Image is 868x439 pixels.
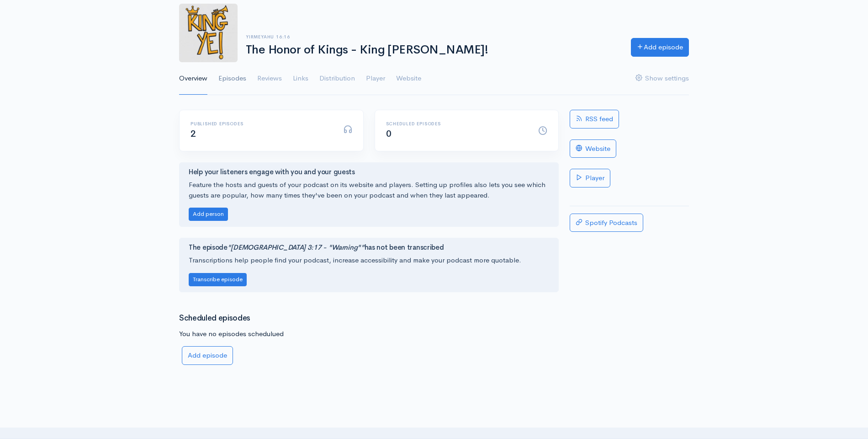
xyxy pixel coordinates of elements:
[179,314,559,323] h3: Scheduled episodes
[386,121,528,126] h6: Scheduled episodes
[386,128,392,139] span: 0
[396,62,421,95] a: Website
[189,208,228,221] button: Add person
[189,168,549,176] h4: Help your listeners engage with you and your guests
[218,62,246,95] a: Episodes
[246,43,620,57] h1: The Honor of Kings - King [PERSON_NAME]!
[179,329,559,339] p: You have no episodes schedulued
[319,62,355,95] a: Distribution
[631,38,689,57] a: Add episode
[228,243,365,252] i: "[DEMOGRAPHIC_DATA] 3:17 - "Warning""
[570,139,616,158] a: Website
[189,274,247,283] a: Transcribe episode
[189,209,228,218] a: Add person
[189,255,549,266] p: Transcriptions help people find your podcast, increase accessibility and make your podcast more q...
[191,128,196,139] span: 2
[182,346,233,365] a: Add episode
[191,121,332,126] h6: Published episodes
[366,62,385,95] a: Player
[179,62,207,95] a: Overview
[570,214,643,232] a: Spotify Podcasts
[570,169,610,187] a: Player
[257,62,282,95] a: Reviews
[293,62,308,95] a: Links
[570,110,619,128] a: RSS feed
[189,273,247,286] button: Transcribe episode
[246,34,620,39] h6: YirmeYAHu 16:16
[635,62,689,95] a: Show settings
[189,180,549,200] p: Feature the hosts and guests of your podcast on its website and players. Setting up profiles also...
[189,244,549,252] h4: The episode has not been transcribed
